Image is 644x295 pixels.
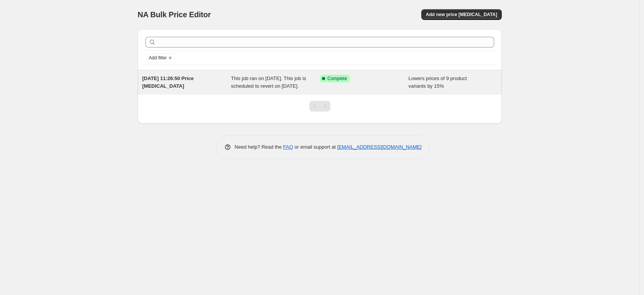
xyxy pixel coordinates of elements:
span: Add new price [MEDICAL_DATA] [426,11,497,18]
span: Add filter [149,55,167,61]
a: FAQ [283,144,293,150]
span: NA Bulk Price Editor [138,10,211,19]
span: Need help? Read the [235,144,283,150]
span: This job ran on [DATE]. This job is scheduled to revert on [DATE]. [231,75,306,89]
span: or email support at [293,144,337,150]
button: Add filter [145,53,176,62]
span: Complete [327,75,347,82]
nav: Pagination [309,101,330,111]
a: [EMAIL_ADDRESS][DOMAIN_NAME] [337,144,422,150]
span: Lowers prices of 9 product variants by 15% [409,75,467,89]
span: [DATE] 11:26:50 Price [MEDICAL_DATA] [142,75,194,89]
button: Add new price [MEDICAL_DATA] [421,9,502,20]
